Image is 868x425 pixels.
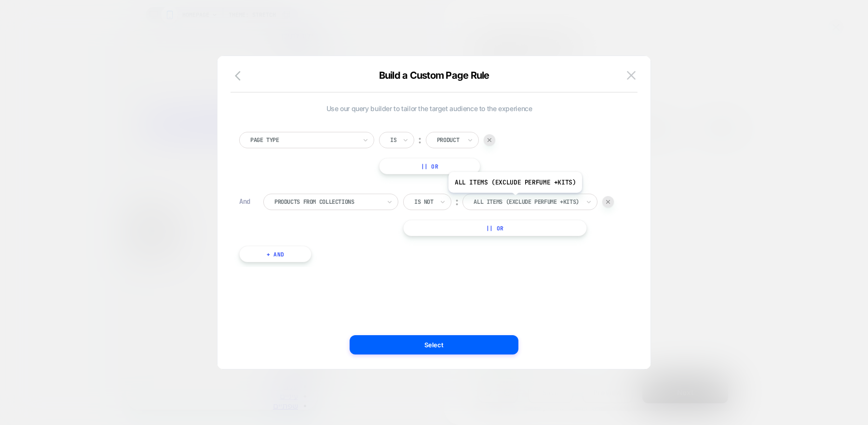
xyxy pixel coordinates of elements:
span: הבא [174,64,187,72]
span: Build a Custom Page Rule [379,70,489,81]
a: שפתיים [147,370,172,380]
button: || Or [379,158,480,174]
button: תפריט [165,315,191,334]
span: הקודם [169,11,187,19]
span: N.M. NOFAR MOR LTD [21,84,191,102]
img: close [627,71,636,79]
a: עיניים [153,361,172,370]
img: end [488,138,491,142]
button: הבא [165,63,191,73]
button: || Or [403,220,587,236]
a: פנים [157,351,172,361]
button: הקודם [160,10,191,20]
img: end [606,200,610,204]
a: גבות [156,341,172,351]
button: Select [350,335,518,354]
span: תפריט [169,317,187,325]
span: Menu [169,325,187,332]
span: Use our query builder to tailor the target audience to the experience [239,104,619,113]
